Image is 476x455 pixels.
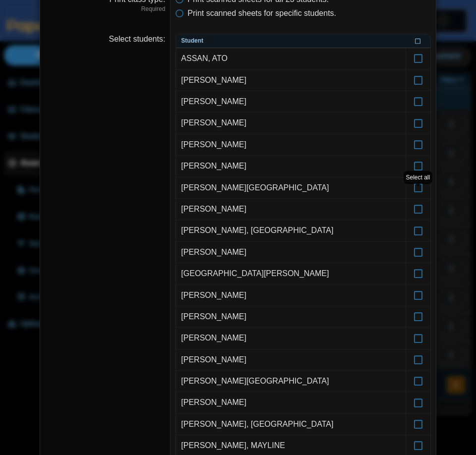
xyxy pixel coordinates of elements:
[176,91,406,113] td: [PERSON_NAME]
[176,199,406,220] td: [PERSON_NAME]
[176,349,406,371] td: [PERSON_NAME]
[176,371,406,392] td: [PERSON_NAME][GEOGRAPHIC_DATA]
[176,392,406,413] td: [PERSON_NAME]
[176,414,406,435] td: [PERSON_NAME], [GEOGRAPHIC_DATA]
[176,328,406,349] td: [PERSON_NAME]
[176,220,406,241] td: [PERSON_NAME], [GEOGRAPHIC_DATA]
[176,242,406,263] td: [PERSON_NAME]
[45,5,165,13] dfn: Required
[176,156,406,177] td: [PERSON_NAME]
[109,35,165,43] label: Select students
[176,48,406,69] td: ASSAN, ATO
[187,9,336,17] span: Print scanned sheets for specific students.
[176,134,406,156] td: [PERSON_NAME]
[176,113,406,134] td: [PERSON_NAME]
[176,285,406,306] td: [PERSON_NAME]
[176,177,406,199] td: [PERSON_NAME][GEOGRAPHIC_DATA]
[176,34,406,48] th: Student
[176,70,406,91] td: [PERSON_NAME]
[176,306,406,328] td: [PERSON_NAME]
[404,171,433,184] div: Select all
[176,263,406,284] td: [GEOGRAPHIC_DATA][PERSON_NAME]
